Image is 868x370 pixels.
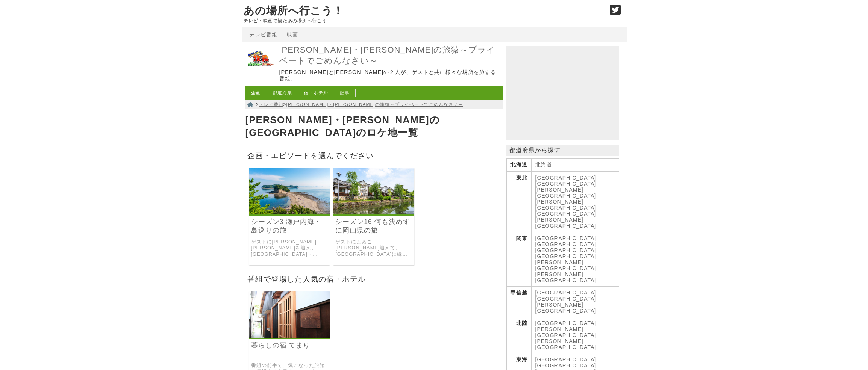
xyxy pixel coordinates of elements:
[535,187,597,199] a: [PERSON_NAME][GEOGRAPHIC_DATA]
[245,149,503,162] h2: 企画・エピソードを選んでください
[535,241,597,247] a: [GEOGRAPHIC_DATA]
[251,90,261,95] a: 企画
[251,341,328,350] a: 暮らしの宿 てまり
[535,338,597,350] a: [PERSON_NAME][GEOGRAPHIC_DATA]
[535,271,583,277] a: [PERSON_NAME]
[535,320,597,326] a: [GEOGRAPHIC_DATA]
[535,259,597,271] a: [PERSON_NAME][GEOGRAPHIC_DATA]
[335,217,412,235] a: シーズン16 何も決めずに岡山県の旅
[249,291,330,338] img: 暮らしの宿 てまり
[249,168,330,214] img: 東野・岡村の旅猿～プライベートでごめんなさい～ シーズン3 瀬戸内海・島巡りの旅
[506,287,531,317] th: 甲信越
[286,102,463,107] a: [PERSON_NAME]・[PERSON_NAME]の旅猿～プライベートでごめんなさい～
[535,277,597,283] a: [GEOGRAPHIC_DATA]
[506,232,531,287] th: 関東
[245,44,276,74] img: 東野・岡村の旅猿～プライベートでごめんなさい～
[251,217,328,235] a: シーズン3 瀬戸内海・島巡りの旅
[506,159,531,172] th: 北海道
[251,239,328,258] a: ゲストに[PERSON_NAME][PERSON_NAME]を迎え、[GEOGRAPHIC_DATA]・[PERSON_NAME]を出発して[GEOGRAPHIC_DATA]の10の島々を巡る旅。
[245,272,503,285] h2: 番組で登場した人気の宿・ホテル
[287,32,298,38] a: 映画
[279,45,501,66] a: [PERSON_NAME]・[PERSON_NAME]の旅猿～プライベートでごめんなさい～
[535,326,597,338] a: [PERSON_NAME][GEOGRAPHIC_DATA]
[259,102,283,107] a: テレビ番組
[506,145,619,156] p: 都道府県から探す
[245,112,503,141] h1: [PERSON_NAME]・[PERSON_NAME]の[GEOGRAPHIC_DATA]のロケ地一覧
[506,317,531,353] th: 北陸
[279,69,501,82] p: [PERSON_NAME]と[PERSON_NAME]の２人が、ゲストと共に様々な場所を旅する番組。
[535,162,552,168] a: 北海道
[535,199,597,211] a: [PERSON_NAME][GEOGRAPHIC_DATA]
[244,5,344,17] a: あの場所へ行こう！
[535,253,597,259] a: [GEOGRAPHIC_DATA]
[535,181,597,187] a: [GEOGRAPHIC_DATA]
[535,175,597,181] a: [GEOGRAPHIC_DATA]
[335,239,412,258] a: ゲストによゐこ[PERSON_NAME]迎えて、[GEOGRAPHIC_DATA]に縁もゆかりもない旅猿[PERSON_NAME]が、１泊２日で勝手に[PERSON_NAME]の魅力をＰＲした旅。
[245,69,276,75] a: 東野・岡村の旅猿～プライベートでごめんなさい～
[535,217,597,229] a: [PERSON_NAME][GEOGRAPHIC_DATA]
[535,290,597,296] a: [GEOGRAPHIC_DATA]
[506,46,619,140] iframe: Advertisement
[506,172,531,232] th: 東北
[535,211,597,217] a: [GEOGRAPHIC_DATA]
[244,18,602,23] p: テレビ・映画で観たあの場所へ行こう！
[535,296,597,302] a: [GEOGRAPHIC_DATA]
[610,9,621,15] a: Twitter (@go_thesights)
[249,32,277,38] a: テレビ番組
[333,209,414,216] a: 東野・岡村の旅猿～プライベートでごめんなさい～ シーズン16 何も決めずに岡山県の旅
[535,362,597,368] a: [GEOGRAPHIC_DATA]
[249,333,330,339] a: 暮らしの宿 てまり
[535,302,597,314] a: [PERSON_NAME][GEOGRAPHIC_DATA]
[333,168,414,214] img: 東野・岡村の旅猿～プライベートでごめんなさい～ シーズン16 何も決めずに岡山県の旅
[535,235,597,241] a: [GEOGRAPHIC_DATA]
[535,356,597,362] a: [GEOGRAPHIC_DATA]
[535,247,597,253] a: [GEOGRAPHIC_DATA]
[273,90,292,95] a: 都道府県
[245,100,503,109] nav: > >
[340,90,350,95] a: 記事
[304,90,328,95] a: 宿・ホテル
[249,209,330,216] a: 東野・岡村の旅猿～プライベートでごめんなさい～ シーズン3 瀬戸内海・島巡りの旅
